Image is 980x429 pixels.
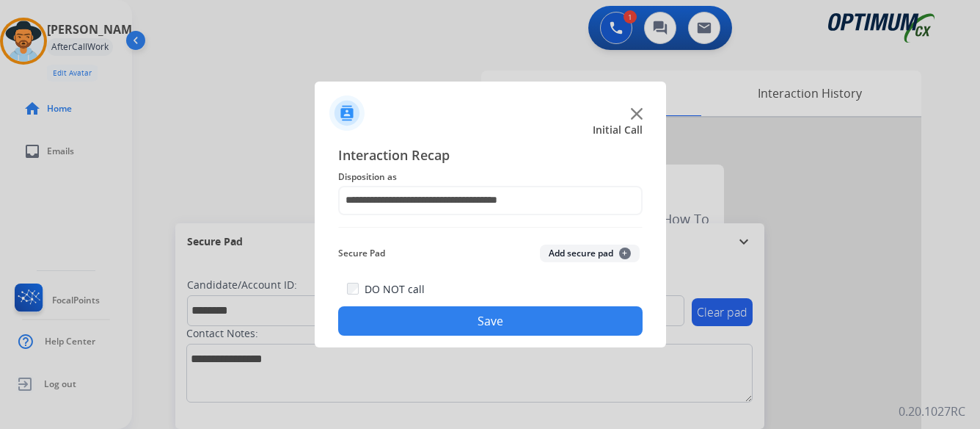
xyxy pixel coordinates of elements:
span: Secure Pad [338,245,385,262]
span: + [619,248,631,259]
img: contactIcon [329,95,365,131]
p: 0.20.1027RC [899,403,965,420]
label: DO NOT call [365,282,425,297]
button: Add secure pad+ [540,245,640,262]
span: Interaction Recap [338,145,643,168]
span: Disposition as [338,168,643,186]
span: Initial Call [593,123,643,137]
button: Save [338,306,643,336]
img: contact-recap-line.svg [338,227,643,228]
